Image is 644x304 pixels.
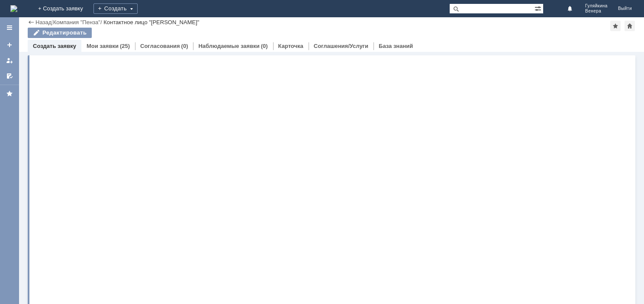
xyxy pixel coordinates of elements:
a: База знаний [379,43,413,49]
div: | [52,19,53,25]
div: Создать [93,3,138,14]
a: Компания "Пенза" [53,19,100,25]
a: Мои согласования [3,69,16,83]
div: Контактное лицо "[PERSON_NAME]" [103,19,199,25]
a: Соглашения/Услуги [314,43,368,49]
a: Создать заявку [33,43,76,49]
a: Карточка [278,43,303,49]
div: Добавить в избранное [610,21,621,31]
span: Расширенный поиск [535,4,543,12]
a: Согласования [140,43,180,49]
div: Сделать домашней страницей [625,21,635,31]
a: Наблюдаемые заявки [198,43,259,49]
a: Назад [35,19,52,25]
a: Создать заявку [3,38,16,52]
div: (0) [181,43,188,49]
img: logo [10,5,17,12]
div: (0) [261,43,268,49]
div: (25) [120,43,130,49]
a: Перейти на домашнюю страницу [10,5,17,12]
a: Мои заявки [3,54,16,67]
a: Мои заявки [87,43,119,49]
span: Венера [585,9,608,14]
span: Гуляйкина [585,3,608,9]
div: / [53,19,104,25]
